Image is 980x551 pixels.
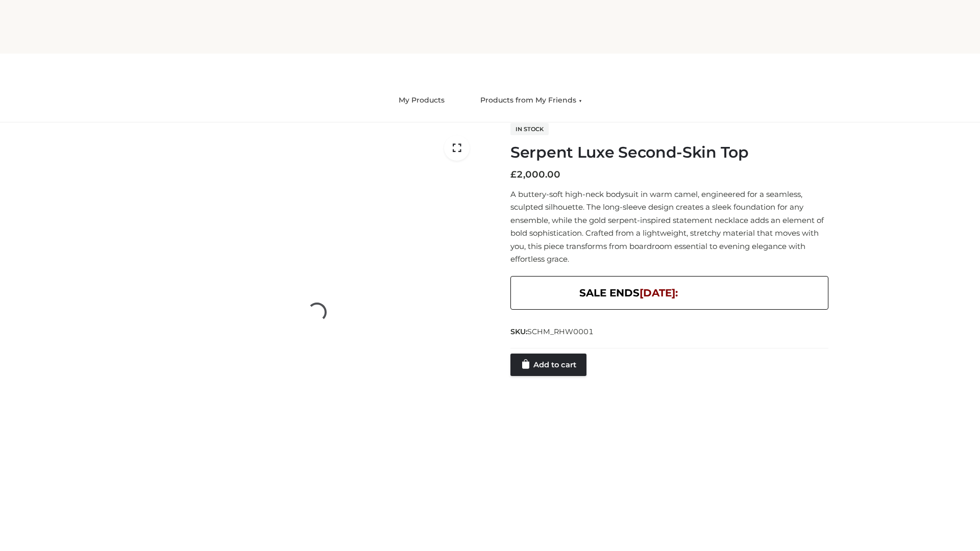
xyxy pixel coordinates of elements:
a: My Products [391,89,452,112]
a: Products from My Friends [473,89,590,112]
span: SCHM_RHW0001 [527,327,594,336]
span: In stock [510,123,549,135]
h1: Serpent Luxe Second-Skin Top [510,143,828,162]
p: A buttery-soft high-neck bodysuit in warm camel, engineered for a seamless, sculpted silhouette. ... [510,188,828,266]
a: Add to cart [510,354,586,376]
span: SKU: [510,325,595,338]
div: SALE ENDS [510,276,828,310]
span: [DATE]: [640,287,678,299]
bdi: 2,000.00 [510,169,560,180]
span: £ [510,169,517,180]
